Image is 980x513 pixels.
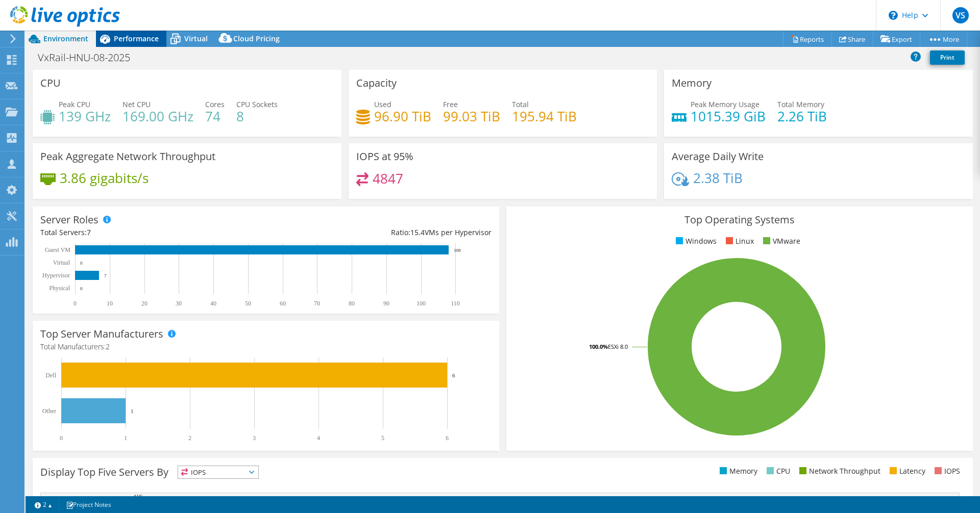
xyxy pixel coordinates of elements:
[107,300,113,307] text: 10
[410,227,425,237] span: 15.4
[373,173,403,184] h4: 4847
[349,300,355,307] text: 80
[717,466,757,477] li: Memory
[797,466,880,477] li: Network Throughput
[889,11,898,20] svg: \n
[59,99,90,109] span: Peak CPU
[45,372,56,379] text: Dell
[381,434,384,442] text: 5
[920,31,967,47] a: More
[43,34,88,43] span: Environment
[317,434,320,442] text: 4
[133,493,143,499] text: 41%
[512,111,577,122] h4: 195.94 TiB
[672,78,712,89] h3: Memory
[80,286,83,291] text: 0
[40,78,61,89] h3: CPU
[723,236,754,247] li: Linux
[141,300,148,307] text: 20
[233,34,280,43] span: Cloud Pricing
[104,273,107,278] text: 7
[446,434,449,442] text: 6
[443,111,500,122] h4: 99.03 TiB
[416,300,426,307] text: 100
[374,111,431,122] h4: 96.90 TiB
[930,50,965,65] a: Print
[691,111,766,122] h4: 1015.39 GiB
[53,259,70,266] text: Virtual
[887,466,925,477] li: Latency
[73,300,77,307] text: 0
[672,151,764,162] h3: Average Daily Write
[178,466,258,478] span: IOPS
[777,111,827,122] h4: 2.26 TiB
[280,300,286,307] text: 60
[952,7,969,23] span: VS
[589,343,608,350] tspan: 100.0%
[783,31,832,47] a: Reports
[80,261,83,266] text: 0
[383,300,389,307] text: 90
[87,227,91,237] span: 7
[236,111,278,122] h4: 8
[60,172,149,184] h4: 3.86 gigabits/s
[452,372,455,378] text: 6
[42,272,70,279] text: Hypervisor
[28,498,59,511] a: 2
[691,99,759,109] span: Peak Memory Usage
[266,227,492,238] div: Ratio: VMs per Hypervisor
[512,99,529,109] span: Total
[205,99,225,109] span: Cores
[764,466,790,477] li: CPU
[40,151,215,162] h3: Peak Aggregate Network Throughput
[122,99,151,109] span: Net CPU
[245,300,251,307] text: 50
[59,498,118,511] a: Project Notes
[40,341,492,352] h4: Total Manufacturers:
[443,99,458,109] span: Free
[374,99,391,109] span: Used
[114,34,159,43] span: Performance
[42,407,56,415] text: Other
[356,151,413,162] h3: IOPS at 95%
[673,236,717,247] li: Windows
[210,300,216,307] text: 40
[514,214,965,225] h3: Top Operating Systems
[831,31,873,47] a: Share
[40,227,266,238] div: Total Servers:
[124,434,127,442] text: 1
[122,111,193,122] h4: 169.00 GHz
[40,214,99,225] h3: Server Roles
[253,434,256,442] text: 3
[454,248,461,253] text: 108
[608,343,628,350] tspan: ESXi 8.0
[33,52,146,63] h1: VxRail-HNU-08-2025
[451,300,460,307] text: 110
[45,246,70,253] text: Guest VM
[356,78,397,89] h3: Capacity
[205,111,225,122] h4: 74
[761,236,800,247] li: VMware
[60,434,63,442] text: 0
[873,31,920,47] a: Export
[176,300,182,307] text: 30
[131,408,134,414] text: 1
[49,285,70,292] text: Physical
[693,172,743,184] h4: 2.38 TiB
[777,99,824,109] span: Total Memory
[932,466,960,477] li: IOPS
[106,342,110,351] span: 2
[188,434,191,442] text: 2
[314,300,320,307] text: 70
[184,34,208,43] span: Virtual
[236,99,278,109] span: CPU Sockets
[40,328,163,340] h3: Top Server Manufacturers
[59,111,111,122] h4: 139 GHz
